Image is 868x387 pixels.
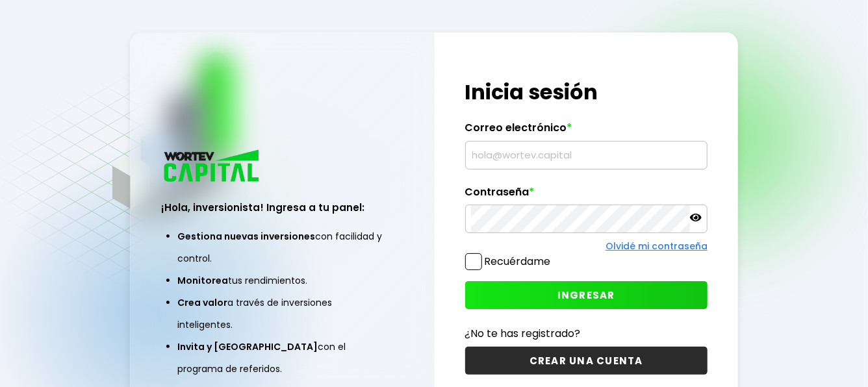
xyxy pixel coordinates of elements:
[177,269,387,292] li: tus rendimientos.
[161,148,264,186] img: logo_wortev_capital
[177,230,315,243] span: Gestiona nuevas inversiones
[471,142,702,169] input: hola@wortev.capital
[465,77,708,108] h1: Inicia sesión
[177,225,387,269] li: con facilidad y control.
[177,274,228,287] span: Monitorea
[557,288,615,302] span: INGRESAR
[465,281,708,309] button: INGRESAR
[606,240,708,253] a: Olvidé mi contraseña
[177,336,387,380] li: con el programa de referidos.
[465,186,708,205] label: Contraseña
[161,200,403,215] h3: ¡Hola, inversionista! Ingresa a tu panel:
[465,325,708,375] a: ¿No te has registrado?CREAR UNA CUENTA
[177,296,227,309] span: Crea valor
[465,121,708,141] label: Correo electrónico
[465,325,708,342] p: ¿No te has registrado?
[177,340,318,353] span: Invita y [GEOGRAPHIC_DATA]
[485,254,551,269] label: Recuérdame
[465,347,708,375] button: CREAR UNA CUENTA
[177,292,387,336] li: a través de inversiones inteligentes.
